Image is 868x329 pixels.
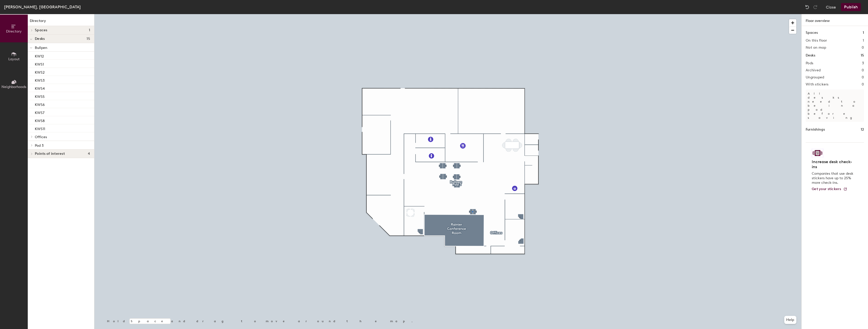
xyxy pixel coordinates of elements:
[806,46,826,50] h2: Not on map
[6,29,22,34] span: Directory
[35,125,45,131] p: KWS11
[862,68,864,72] h2: 0
[862,75,864,79] h2: 0
[812,187,841,191] span: Get your stickers
[35,46,47,50] span: Bullpen
[805,5,810,10] img: Undo
[806,127,825,132] h1: Furnishings
[812,159,855,169] h4: Increase desk check-ins
[826,3,836,11] button: Close
[35,117,45,123] p: KWS8
[813,5,818,10] img: Redo
[28,18,94,26] h1: Directory
[806,53,815,58] h1: Desks
[2,85,26,89] span: Neighborhoods
[88,152,90,156] span: 4
[806,30,818,36] h1: Spaces
[862,46,864,50] h2: 0
[841,3,861,11] button: Publish
[35,77,45,83] p: KWS3
[35,135,47,139] span: Offices
[862,82,864,86] h2: 0
[35,53,44,58] p: KW12
[806,75,824,79] h2: Ungrouped
[35,61,44,67] p: KWS1
[35,143,44,148] span: Pod 3
[806,82,829,86] h2: With stickers
[784,316,796,324] button: Help
[806,61,813,65] h2: Pods
[861,53,864,58] h1: 15
[863,39,864,43] h2: 1
[87,37,90,41] span: 15
[35,69,45,75] p: KWS2
[35,101,45,107] p: KWS6
[35,93,45,99] p: KWS5
[806,89,864,122] p: All desks need to be in a pod before saving
[802,14,868,26] h1: Floor overview
[812,149,823,157] img: Sticker logo
[89,28,90,32] span: 1
[35,152,65,156] span: Points of interest
[862,61,864,65] h2: 3
[35,85,45,91] p: KWS4
[806,39,827,43] h2: On this floor
[863,30,864,36] h1: 1
[812,187,847,191] a: Get your stickers
[35,109,44,115] p: KWS7
[35,37,45,41] span: Desks
[8,57,20,61] span: Layout
[861,127,864,132] h1: 12
[4,4,81,10] div: [PERSON_NAME], [GEOGRAPHIC_DATA]
[812,171,855,185] p: Companies that use desk stickers have up to 25% more check-ins.
[806,68,821,72] h2: Archived
[35,28,47,32] span: Spaces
